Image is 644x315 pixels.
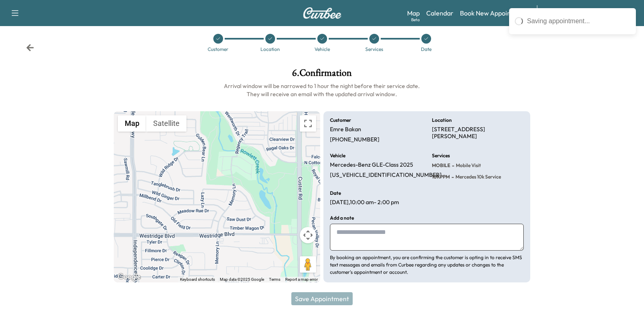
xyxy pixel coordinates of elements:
[114,82,530,98] h6: Arrival window will be narrowed to 1 hour the night before their service date. They will receive ...
[454,174,501,180] span: Mercedes 10k Service
[300,227,316,243] button: Map camera controls
[330,118,351,123] h6: Customer
[116,272,143,282] a: Open this area in Google Maps (opens a new window)
[300,115,316,132] button: Toggle fullscreen view
[330,216,354,220] h6: Add a note
[330,191,341,196] h6: Date
[450,173,454,181] span: -
[118,115,146,132] button: Show street map
[330,136,379,143] p: [PHONE_NUMBER]
[421,47,432,52] div: Date
[300,256,316,273] button: Drag Pegman onto the map to open Street View
[432,162,450,169] span: MOBILE
[330,153,345,158] h6: Vehicle
[411,17,420,23] div: Beta
[432,174,450,180] span: 10KPPM
[26,44,34,52] div: Back
[527,16,630,26] div: Saving appointment...
[330,126,361,133] p: Emre Bakan
[365,47,383,52] div: Services
[303,7,342,19] img: Curbee Logo
[450,161,454,170] span: -
[454,162,481,169] span: Mobile Visit
[330,161,413,169] p: Mercedes-Benz GLE-Class 2025
[432,126,524,140] p: [STREET_ADDRESS][PERSON_NAME]
[330,254,523,276] p: By booking an appointment, you are confirming the customer is opting in to receive SMS text messa...
[330,199,399,206] p: [DATE] , 10:00 am - 2:00 pm
[208,47,228,52] div: Customer
[220,277,264,282] span: Map data ©2025 Google
[460,8,529,18] a: Book New Appointment
[426,8,453,18] a: Calendar
[114,68,530,82] h1: 6 . Confirmation
[330,172,442,179] p: [US_VEHICLE_IDENTIFICATION_NUMBER]
[260,47,280,52] div: Location
[432,118,452,123] h6: Location
[407,8,420,18] a: MapBeta
[116,272,143,282] img: Google
[432,153,450,158] h6: Services
[285,277,318,282] a: Report a map error
[146,115,186,132] button: Show satellite imagery
[180,277,215,282] button: Keyboard shortcuts
[314,47,330,52] div: Vehicle
[269,277,280,282] a: Terms (opens in new tab)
